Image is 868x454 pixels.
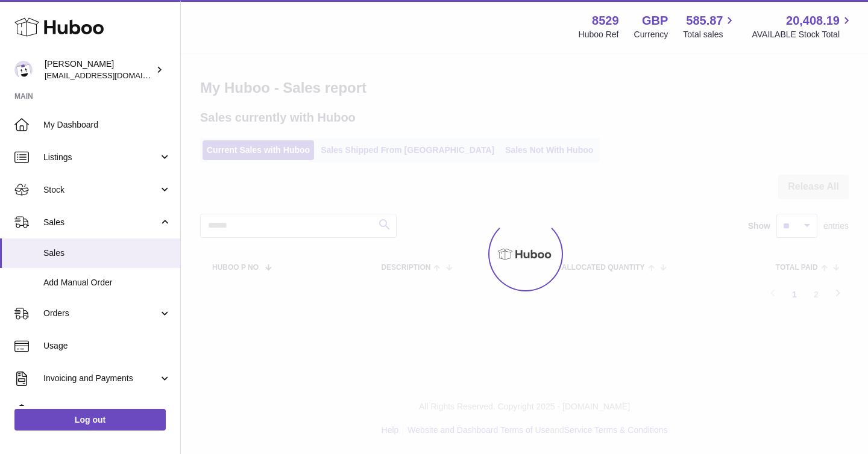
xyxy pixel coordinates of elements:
[683,29,737,40] span: Total sales
[579,29,619,40] div: Huboo Ref
[592,13,619,29] strong: 8529
[683,13,737,40] a: 585.87 Total sales
[43,217,159,228] span: Sales
[642,13,668,29] strong: GBP
[786,13,840,29] span: 20,408.19
[43,340,171,352] span: Usage
[43,184,159,196] span: Stock
[634,29,668,40] div: Currency
[14,409,166,431] a: Log out
[686,13,723,29] span: 585.87
[45,70,177,80] span: [EMAIL_ADDRESS][DOMAIN_NAME]
[43,247,171,259] span: Sales
[45,58,153,81] div: [PERSON_NAME]
[752,29,854,40] span: AVAILABLE Stock Total
[14,61,33,79] img: admin@redgrass.ch
[43,373,159,384] span: Invoicing and Payments
[43,119,171,131] span: My Dashboard
[43,308,159,319] span: Orders
[43,152,159,163] span: Listings
[752,13,854,40] a: 20,408.19 AVAILABLE Stock Total
[43,277,171,288] span: Add Manual Order
[43,405,171,417] span: Cases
